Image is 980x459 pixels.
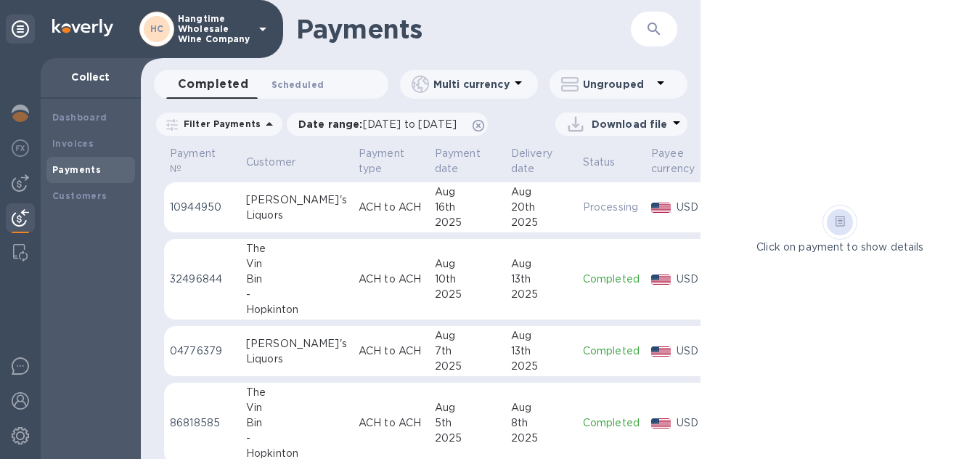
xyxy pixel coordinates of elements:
span: [DATE] to [DATE] [363,118,457,130]
b: Invoices [52,138,94,149]
div: The [246,385,347,400]
div: Aug [511,328,571,344]
p: ACH to ACH [359,415,423,431]
div: 13th [511,272,571,287]
p: USD [677,272,714,287]
p: Payee currency [651,146,695,176]
div: Vin [246,400,347,415]
span: Customer [246,155,314,170]
div: Aug [435,328,499,344]
p: Download file [592,117,668,131]
div: Unpin categories [6,15,35,44]
div: 2025 [435,359,499,374]
div: Aug [435,256,499,272]
span: Payment № [170,146,234,176]
div: 2025 [435,215,499,230]
img: USD [651,275,671,285]
p: Delivery date [511,146,552,176]
span: Payment date [435,146,499,176]
p: ACH to ACH [359,200,423,215]
p: Hangtime Wholesale Wine Company [178,14,250,44]
div: 2025 [511,431,571,446]
div: Aug [511,184,571,200]
div: 2025 [435,287,499,302]
div: The [246,241,347,256]
div: Bin [246,272,347,287]
p: USD [677,344,714,359]
div: 2025 [511,215,571,230]
div: 10th [435,272,499,287]
span: Status [583,155,634,170]
div: Hopkinton [246,302,347,317]
span: Delivery date [511,146,571,176]
h1: Payments [296,14,601,44]
div: 2025 [435,431,499,446]
p: 10944950 [170,200,234,215]
div: - [246,431,347,446]
p: USD [677,415,714,431]
p: Multi currency [433,77,510,92]
div: Date range:[DATE] to [DATE] [287,113,488,136]
p: Collect [52,70,129,84]
img: Foreign exchange [12,139,29,157]
p: Processing [583,200,640,215]
span: Completed [178,74,248,94]
span: Payment type [359,146,423,176]
div: 16th [435,200,499,215]
p: Click on payment to show details [756,240,923,255]
div: Liquors [246,208,347,223]
img: Logo [52,19,113,36]
p: Completed [583,344,640,359]
div: 8th [511,415,571,431]
div: Liquors [246,352,347,367]
p: Completed [583,415,640,431]
p: 32496844 [170,272,234,287]
p: Payment № [170,146,216,176]
div: Aug [435,184,499,200]
b: Payments [52,164,101,175]
p: Date range : [298,117,464,131]
p: Customer [246,155,295,170]
b: Dashboard [52,112,107,123]
p: Completed [583,272,640,287]
div: 20th [511,200,571,215]
span: Scheduled [271,77,324,92]
div: 5th [435,415,499,431]
b: Customers [52,190,107,201]
div: 2025 [511,359,571,374]
div: 13th [511,344,571,359]
img: USD [651,203,671,213]
p: 86818585 [170,415,234,431]
img: USD [651,346,671,357]
div: Vin [246,256,347,272]
div: 2025 [511,287,571,302]
b: HC [150,23,164,34]
div: [PERSON_NAME]'s [246,336,347,352]
div: Aug [435,400,499,415]
div: [PERSON_NAME]'s [246,192,347,208]
span: Payee currency [651,146,714,176]
p: 04776379 [170,344,234,359]
p: ACH to ACH [359,344,423,359]
p: Status [583,155,616,170]
p: Filter Payments [178,118,261,130]
p: Ungrouped [583,77,652,92]
p: ACH to ACH [359,272,423,287]
p: USD [677,200,714,215]
p: Payment date [435,146,481,176]
div: Aug [511,400,571,415]
div: Bin [246,415,347,431]
div: - [246,287,347,302]
p: Payment type [359,146,404,176]
div: Aug [511,256,571,272]
img: USD [651,418,671,428]
div: 7th [435,344,499,359]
